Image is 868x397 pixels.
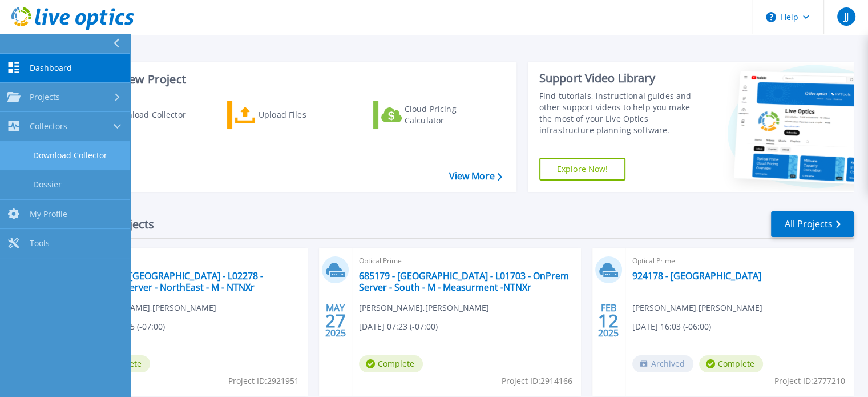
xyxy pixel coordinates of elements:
span: Project ID: 2914166 [502,375,572,387]
a: Download Collector [81,101,208,129]
span: Complete [699,355,763,372]
span: Dashboard [30,63,72,73]
span: Archived [632,355,693,372]
span: Optical Prime [86,255,301,267]
span: Optical Prime [359,255,574,267]
span: JJ [843,12,848,21]
span: 27 [325,316,346,326]
a: 1077950 - [GEOGRAPHIC_DATA] - L02278 - OnPrem Server - NorthEast - M - NTNXr [86,270,301,293]
span: 12 [598,316,619,326]
div: FEB 2025 [597,300,619,342]
span: Collectors [30,121,67,131]
a: Explore Now! [539,158,626,181]
div: Cloud Pricing Calculator [405,103,496,126]
a: 924178 - [GEOGRAPHIC_DATA] [632,270,761,282]
span: Projects [30,92,60,102]
span: Tools [30,238,50,248]
div: MAY 2025 [325,300,346,342]
span: My Profile [30,209,67,219]
h3: Start a New Project [81,73,502,86]
span: Project ID: 2777210 [774,375,845,387]
div: Find tutorials, instructional guides and other support videos to help you make the most of your L... [539,90,703,136]
span: [DATE] 16:03 (-06:00) [632,320,711,333]
span: [DATE] 07:23 (-07:00) [359,320,438,333]
a: Cloud Pricing Calculator [373,101,500,129]
span: [PERSON_NAME] , [PERSON_NAME] [86,302,216,314]
div: Upload Files [259,103,350,126]
span: Project ID: 2921951 [228,375,299,387]
span: Optical Prime [632,255,847,267]
a: All Projects [771,211,854,237]
a: Upload Files [227,101,354,129]
a: View More [449,171,502,182]
div: Support Video Library [539,71,703,86]
a: 685179 - [GEOGRAPHIC_DATA] - L01703 - OnPrem Server - South - M - Measurment -NTNXr [359,270,574,293]
span: [PERSON_NAME] , [PERSON_NAME] [632,302,762,314]
span: [PERSON_NAME] , [PERSON_NAME] [359,302,489,314]
span: Complete [359,355,423,372]
div: Download Collector [110,103,201,126]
